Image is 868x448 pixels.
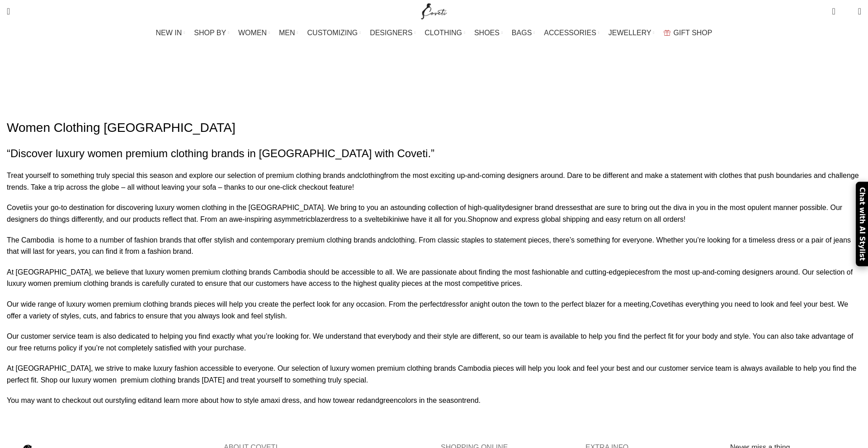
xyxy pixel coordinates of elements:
span: MEN [279,28,295,37]
h2: “Discover luxury women premium clothing brands in [GEOGRAPHIC_DATA] with Coveti.” [7,146,861,161]
a: styling edit [115,397,150,404]
a: clothing [359,172,384,179]
span: SHOES [474,28,500,37]
span: ACCESSORIES [544,28,596,37]
a: CLOTHING [425,24,465,42]
img: GiftBag [664,30,670,36]
a: SHOES [474,24,503,42]
p: At [GEOGRAPHIC_DATA], we believe that luxury women premium clothing brands Cambodia should be acc... [7,266,861,289]
span: CLOTHING [425,28,462,37]
a: Shop [467,215,484,223]
a: Home [323,82,343,90]
a: SHOP BY [194,24,229,42]
a: designer brand [505,204,553,211]
a: dress [442,300,459,308]
p: The Cambodia is home to a number of fashion brands that offer stylish and contemporary premium cl... [7,234,861,257]
p: Our wide range of luxury women premium clothing brands pieces will help you create the perfect lo... [7,299,861,322]
p: is your go-to destination for discovering luxury women clothing in the [GEOGRAPHIC_DATA]. We brin... [7,202,861,225]
a: dresses [555,204,580,211]
span: SHOP BY [194,28,226,37]
span: GIFT SHOP [674,28,712,37]
p: At [GEOGRAPHIC_DATA], we strive to make luxury fashion accessible to everyone. Our selection of l... [7,363,861,386]
a: MEN [279,24,298,42]
a: trend. [462,397,481,404]
span: CUSTOMIZING [307,28,358,37]
p: You may want to checkout out our and learn more about how to style a , and how to and colors in t... [7,395,861,406]
a: GIFT SHOP [664,24,712,42]
h1: women premium clothing brands [GEOGRAPHIC_DATA] [184,52,684,76]
a: blazer [311,215,331,223]
a: WOMEN [238,24,270,42]
span: 0 [833,5,840,11]
a: maxi dress [264,397,299,404]
a: night out [474,300,501,308]
a: NEW IN [156,24,185,42]
a: CUSTOMIZING [307,24,361,42]
a: Coveti [651,300,672,308]
a: Site logo [419,7,449,14]
span: women premium clothing brands [GEOGRAPHIC_DATA] [352,82,545,90]
p: Treat yourself to something truly special this season and explore our selection of premium clothi... [7,170,861,193]
a: Search [2,2,14,20]
span: BAGS [512,28,532,37]
h1: Women Clothing [GEOGRAPHIC_DATA] [7,119,861,136]
a: clothing [390,236,415,244]
a: Coveti [7,204,27,211]
a: bikini [383,215,400,223]
a: 0 [827,2,840,20]
a: DESIGNERS [370,24,415,42]
span: 0 [844,9,851,16]
span: NEW IN [156,28,182,37]
a: BAGS [512,24,535,42]
a: JEWELLERY [609,24,655,42]
span: DESIGNERS [370,28,412,37]
span: JEWELLERY [609,28,651,37]
div: Main navigation [2,24,866,42]
div: My Wishlist [842,2,851,20]
a: ACCESSORIES [544,24,599,42]
a: green [379,397,398,404]
span: WOMEN [238,28,267,37]
a: wear red [339,397,367,404]
a: pieces [625,268,646,276]
p: Our customer service team is also dedicated to helping you find exactly what you’re looking for. ... [7,331,861,354]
